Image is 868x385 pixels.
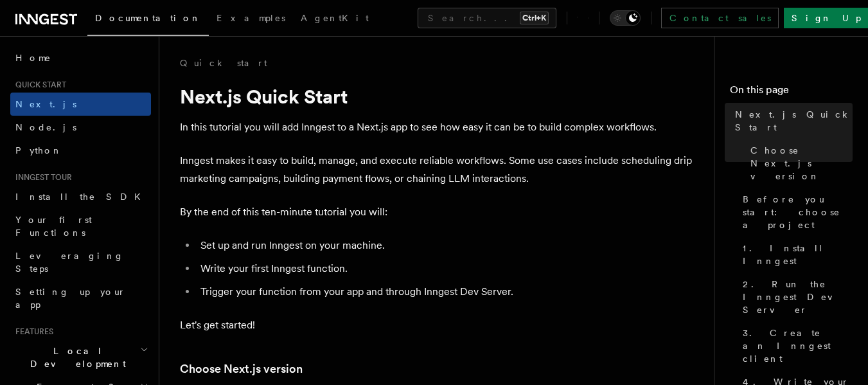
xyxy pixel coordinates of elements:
[743,242,853,267] span: 1. Install Inngest
[197,237,694,255] li: Set up and run Inngest on your machine.
[301,13,369,23] span: AgentKit
[520,12,549,24] kbd: Ctrl+K
[10,244,151,280] a: Leveraging Steps
[15,215,92,238] span: Your first Functions
[180,57,267,69] a: Quick start
[15,99,76,109] span: Next.js
[10,139,151,162] a: Python
[10,339,151,375] button: Local Development
[10,172,72,183] span: Inngest tour
[743,327,853,365] span: 3. Create an Inngest client
[738,237,853,273] a: 1. Install Inngest
[209,4,293,35] a: Examples
[180,316,694,334] p: Let's get started!
[730,82,853,103] h4: On this page
[197,283,694,301] li: Trigger your function from your app and through Inngest Dev Server.
[745,139,853,188] a: Choose Next.js version
[750,144,853,183] span: Choose Next.js version
[15,122,76,132] span: Node.js
[730,103,853,139] a: Next.js Quick Start
[10,116,151,139] a: Node.js
[743,193,853,231] span: Before you start: choose a project
[180,203,694,221] p: By the end of this ten-minute tutorial you will:
[10,185,151,208] a: Install the SDK
[610,10,641,26] button: Toggle dark mode
[738,188,853,237] a: Before you start: choose a project
[418,8,556,28] button: Search...Ctrl+K
[180,152,694,188] p: Inngest makes it easy to build, manage, and execute reliable workflows. Some use cases include sc...
[10,345,140,370] span: Local Development
[87,4,209,36] a: Documentation
[10,46,151,69] a: Home
[15,287,126,310] span: Setting up your app
[15,51,51,64] span: Home
[197,260,694,278] li: Write your first Inngest function.
[15,251,124,274] span: Leveraging Steps
[10,93,151,116] a: Next.js
[180,118,694,136] p: In this tutorial you will add Inngest to a Next.js app to see how easy it can be to build complex...
[735,108,853,134] span: Next.js Quick Start
[10,80,66,90] span: Quick start
[738,273,853,321] a: 2. Run the Inngest Dev Server
[738,321,853,370] a: 3. Create an Inngest client
[10,280,151,316] a: Setting up your app
[743,278,853,316] span: 2. Run the Inngest Dev Server
[293,4,376,35] a: AgentKit
[95,13,201,23] span: Documentation
[15,192,148,202] span: Install the SDK
[10,208,151,244] a: Your first Functions
[180,360,303,378] a: Choose Next.js version
[180,85,694,108] h1: Next.js Quick Start
[661,8,779,28] a: Contact sales
[217,13,285,23] span: Examples
[15,145,62,156] span: Python
[10,327,53,337] span: Features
